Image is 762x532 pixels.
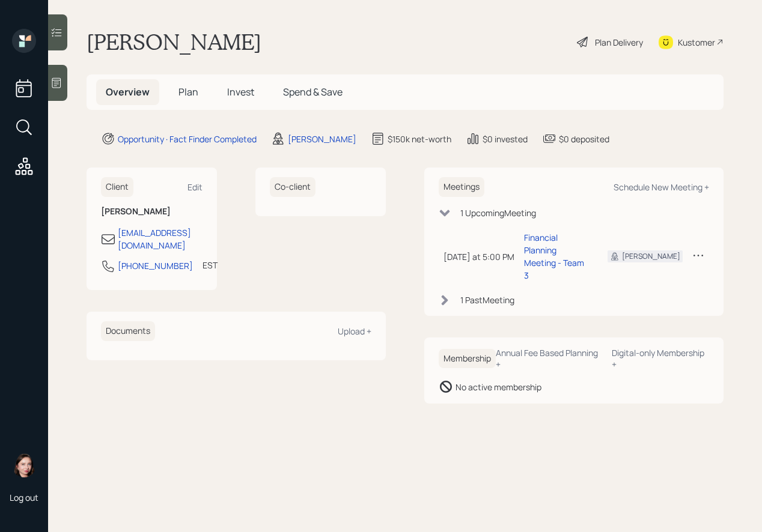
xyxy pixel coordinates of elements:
div: $0 invested [483,133,528,145]
h6: Meetings [439,177,484,197]
span: Invest [227,85,254,98]
div: [PERSON_NAME] [288,133,356,145]
div: $0 deposited [559,133,609,145]
h1: [PERSON_NAME] [87,29,261,55]
div: Annual Fee Based Planning + [496,347,602,370]
h6: Documents [101,321,155,341]
div: No active membership [456,381,541,393]
img: aleksandra-headshot.png [12,453,36,477]
div: Plan Delivery [595,36,643,49]
div: [PERSON_NAME] [622,251,680,262]
div: Kustomer [678,36,715,49]
span: Overview [106,85,150,98]
div: Digital-only Membership + [612,347,709,370]
div: 1 Upcoming Meeting [460,207,536,219]
span: Spend & Save [283,85,343,98]
h6: [PERSON_NAME] [101,207,203,217]
span: Plan [178,85,198,98]
h6: Client [101,177,133,197]
div: Schedule New Meeting + [614,181,709,193]
div: Edit [187,181,203,193]
div: Upload + [338,325,371,337]
div: EST [203,259,218,271]
h6: Co-client [270,177,315,197]
div: [DATE] at 5:00 PM [443,250,514,263]
div: [EMAIL_ADDRESS][DOMAIN_NAME] [118,226,203,252]
div: Financial Planning Meeting - Team 3 [524,231,588,282]
div: [PHONE_NUMBER] [118,259,193,272]
div: $150k net-worth [388,133,451,145]
div: Opportunity · Fact Finder Completed [118,133,257,145]
h6: Membership [439,349,496,369]
div: 1 Past Meeting [460,294,514,306]
div: Log out [10,492,38,503]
